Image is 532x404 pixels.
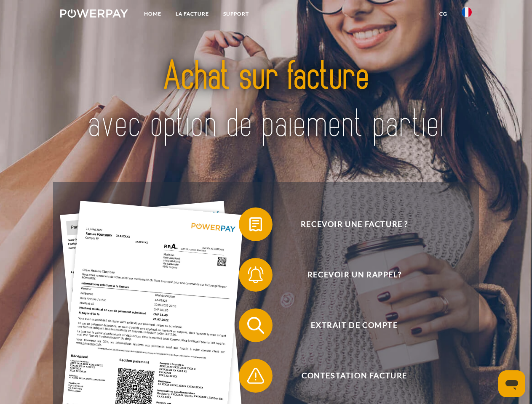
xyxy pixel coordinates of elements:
button: Extrait de compte [239,308,458,342]
img: logo-powerpay-white.svg [60,9,128,18]
img: qb_bill.svg [245,214,266,235]
a: Support [216,6,256,21]
button: Recevoir une facture ? [239,207,458,241]
button: Contestation Facture [239,359,458,393]
a: Home [137,6,168,21]
iframe: Bouton de lancement de la fenêtre de messagerie [498,370,525,397]
button: Recevoir un rappel? [239,258,458,292]
a: LA FACTURE [168,6,216,21]
span: Contestation Facture [251,359,457,393]
span: Recevoir un rappel? [251,258,457,292]
a: CG [432,6,454,21]
img: qb_search.svg [245,315,266,336]
img: title-powerpay_fr.svg [80,40,452,161]
span: Recevoir une facture ? [251,207,457,241]
img: qb_warning.svg [245,365,266,386]
img: qb_bell.svg [245,264,266,285]
span: Extrait de compte [251,308,457,342]
img: fr [462,7,472,17]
